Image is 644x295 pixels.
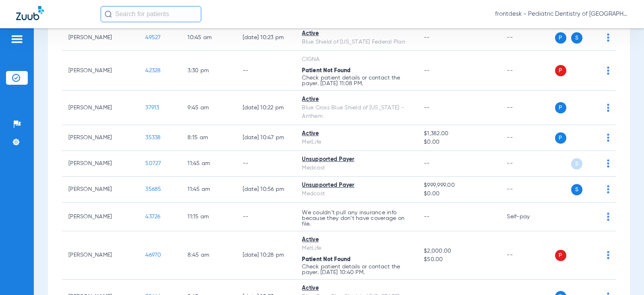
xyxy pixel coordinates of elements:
[424,105,430,111] span: --
[16,6,44,20] img: Zuub Logo
[62,231,139,280] td: [PERSON_NAME]
[236,151,296,177] td: --
[145,68,161,73] span: 42328
[424,130,494,138] span: $1,382.00
[607,159,609,167] img: group-dot-blue.svg
[181,177,236,203] td: 11:45 AM
[424,190,494,198] span: $0.00
[607,33,609,42] img: group-dot-blue.svg
[302,29,411,38] div: Active
[181,203,236,231] td: 11:15 AM
[500,177,555,203] td: --
[302,55,411,64] div: CIGNA
[101,6,201,22] input: Search for patients
[302,284,411,293] div: Active
[236,51,296,91] td: --
[302,130,411,138] div: Active
[607,134,609,142] img: group-dot-blue.svg
[62,151,139,177] td: [PERSON_NAME]
[236,125,296,151] td: [DATE] 10:47 PM
[181,231,236,280] td: 8:45 AM
[555,250,566,261] span: P
[145,186,161,192] span: 35685
[302,75,411,86] p: Check patient details or contact the payer. [DATE] 11:08 PM.
[62,25,139,51] td: [PERSON_NAME]
[607,185,609,193] img: group-dot-blue.svg
[500,51,555,91] td: --
[236,91,296,125] td: [DATE] 10:22 PM
[555,132,566,144] span: P
[302,210,411,227] p: We couldn’t pull any insurance info because they don’t have coverage on file.
[62,177,139,203] td: [PERSON_NAME]
[236,25,296,51] td: [DATE] 10:23 PM
[145,214,160,220] span: 43726
[302,95,411,104] div: Active
[145,135,161,140] span: 35338
[571,184,582,195] span: S
[500,231,555,280] td: --
[302,236,411,244] div: Active
[302,155,411,164] div: Unsupported Payer
[302,38,411,46] div: Blue Shield of [US_STATE] Federal Plan
[302,164,411,172] div: Medcost
[302,68,351,73] span: Patient Not Found
[571,32,582,44] span: S
[500,151,555,177] td: --
[10,34,23,44] img: hamburger-icon
[181,51,236,91] td: 3:30 PM
[236,203,296,231] td: --
[302,257,351,262] span: Patient Not Found
[302,264,411,275] p: Check patient details or contact the payer. [DATE] 10:40 PM.
[500,125,555,151] td: --
[105,10,112,18] img: Search Icon
[145,252,161,258] span: 46970
[495,10,628,18] span: frontdesk - Pediatric Dentistry of [GEOGRAPHIC_DATA][US_STATE] (WR)
[181,125,236,151] td: 8:15 AM
[500,203,555,231] td: Self-pay
[145,35,161,40] span: 49527
[607,251,609,259] img: group-dot-blue.svg
[236,177,296,203] td: [DATE] 10:56 PM
[555,32,566,44] span: P
[571,158,582,169] span: S
[62,203,139,231] td: [PERSON_NAME]
[145,105,159,111] span: 37913
[424,138,494,146] span: $0.00
[62,51,139,91] td: [PERSON_NAME]
[62,91,139,125] td: [PERSON_NAME]
[604,256,644,295] iframe: Chat Widget
[302,244,411,253] div: MetLife
[424,255,494,264] span: $50.00
[145,161,161,166] span: 50727
[424,35,430,40] span: --
[607,67,609,75] img: group-dot-blue.svg
[424,214,430,220] span: --
[607,213,609,221] img: group-dot-blue.svg
[302,104,411,121] div: Blue Cross Blue Shield of [US_STATE] - Anthem
[181,151,236,177] td: 11:45 AM
[302,190,411,198] div: Medcost
[424,68,430,73] span: --
[181,25,236,51] td: 10:45 AM
[424,181,494,190] span: $999,999.00
[302,138,411,146] div: MetLife
[500,25,555,51] td: --
[181,91,236,125] td: 9:45 AM
[424,247,494,255] span: $2,000.00
[555,102,566,113] span: P
[424,161,430,166] span: --
[555,65,566,76] span: P
[500,91,555,125] td: --
[607,104,609,112] img: group-dot-blue.svg
[62,125,139,151] td: [PERSON_NAME]
[302,181,411,190] div: Unsupported Payer
[236,231,296,280] td: [DATE] 10:28 PM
